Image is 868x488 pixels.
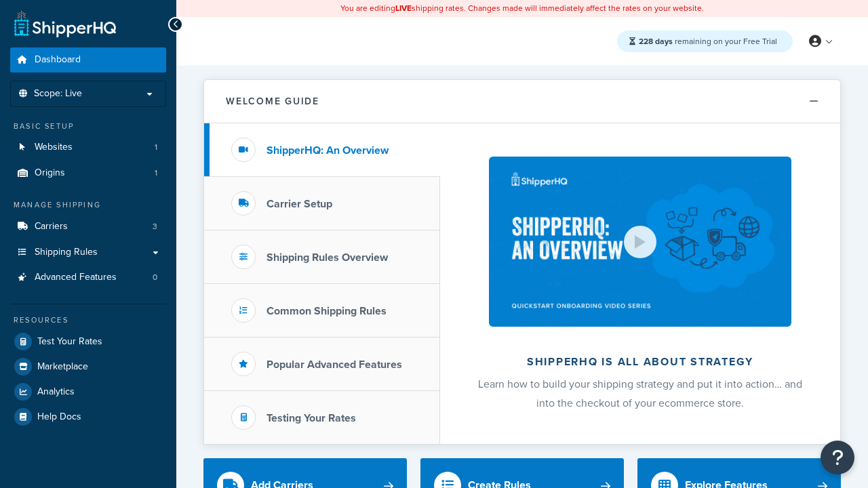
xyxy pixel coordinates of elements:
[35,221,68,232] span: Carriers
[10,161,166,186] li: Origins
[37,386,75,398] span: Analytics
[34,88,82,100] span: Scope: Live
[267,198,332,210] h3: Carrier Setup
[155,142,157,153] span: 1
[267,305,387,317] h3: Common Shipping Rules
[10,265,166,290] a: Advanced Features0
[37,361,88,373] span: Marketplace
[10,214,166,239] a: Carriers3
[821,441,854,474] button: Open Resource Center
[10,135,166,160] a: Websites1
[153,272,157,283] span: 0
[476,356,804,368] h2: ShipperHQ is all about strategy
[10,380,166,404] a: Analytics
[10,265,166,290] li: Advanced Features
[10,161,166,186] a: Origins1
[10,354,166,379] a: Marketplace
[267,251,388,264] h3: Shipping Rules Overview
[35,54,81,66] span: Dashboard
[153,221,157,232] span: 3
[10,199,166,211] div: Manage Shipping
[204,80,840,123] button: Welcome Guide
[37,336,102,348] span: Test Your Rates
[35,167,65,179] span: Origins
[35,272,117,283] span: Advanced Features
[267,412,356,424] h3: Testing Your Rates
[10,329,166,354] a: Test Your Rates
[10,314,166,326] div: Resources
[267,359,402,371] h3: Popular Advanced Features
[155,167,157,179] span: 1
[10,240,166,265] a: Shipping Rules
[395,2,412,14] b: LIVE
[37,411,81,423] span: Help Docs
[35,142,73,153] span: Websites
[489,157,791,327] img: ShipperHQ is all about strategy
[639,35,777,47] span: remaining on your Free Trial
[639,35,673,47] strong: 228 days
[10,214,166,239] li: Carriers
[10,47,166,73] a: Dashboard
[35,247,98,258] span: Shipping Rules
[226,96,319,106] h2: Welcome Guide
[267,144,389,157] h3: ShipperHQ: An Overview
[10,135,166,160] li: Websites
[10,405,166,429] a: Help Docs
[478,376,802,411] span: Learn how to build your shipping strategy and put it into action… and into the checkout of your e...
[10,121,166,132] div: Basic Setup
